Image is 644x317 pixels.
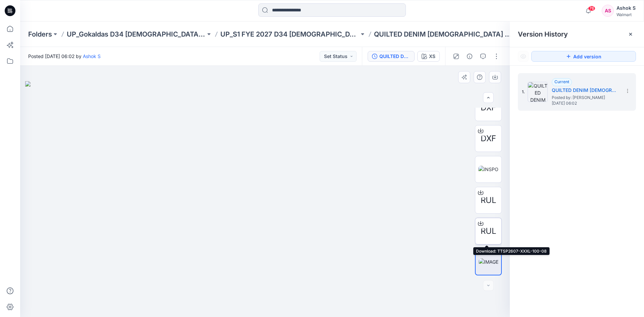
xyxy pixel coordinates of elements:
a: UP_Gokaldas D34 [DEMOGRAPHIC_DATA] Dresses [67,30,206,39]
button: Close [628,32,633,37]
button: QUILTED DENIM [DEMOGRAPHIC_DATA] LIKE JACKET-XS-L [368,51,415,62]
img: QUILTED DENIM LADY LIKE JACKET-XS-L [528,82,548,102]
p: QUILTED DENIM [DEMOGRAPHIC_DATA] LIKE JACKET [374,30,513,39]
button: XS [417,51,440,62]
span: Posted by: Ashok S [552,94,619,101]
div: AS [602,5,614,17]
span: Version History [518,30,568,38]
img: INSPO [478,166,498,173]
div: Walmart [616,12,636,17]
button: Details [464,51,475,62]
button: Add version [531,51,636,62]
span: Posted [DATE] 06:02 by [28,53,101,60]
span: 1. [522,89,525,95]
span: [DATE] 06:02 [552,101,619,106]
span: RUL [481,194,496,206]
h5: QUILTED DENIM LADY LIKE JACKET-XS-L [552,86,619,94]
button: Show Hidden Versions [518,51,529,62]
a: Folders [28,30,52,39]
span: 76 [588,6,595,11]
div: XS [429,53,435,60]
a: UP_S1 FYE 2027 D34 [DEMOGRAPHIC_DATA] Outerwear [220,30,359,39]
a: Ashok S [83,53,101,59]
div: Ashok S [616,4,636,12]
span: DXF [481,102,496,114]
span: RUL [481,225,496,237]
span: DXF [481,133,496,145]
div: QUILTED DENIM LADY LIKE JACKET-XS-L [379,53,410,60]
span: Current [554,79,569,84]
img: IMAGE [479,258,498,265]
